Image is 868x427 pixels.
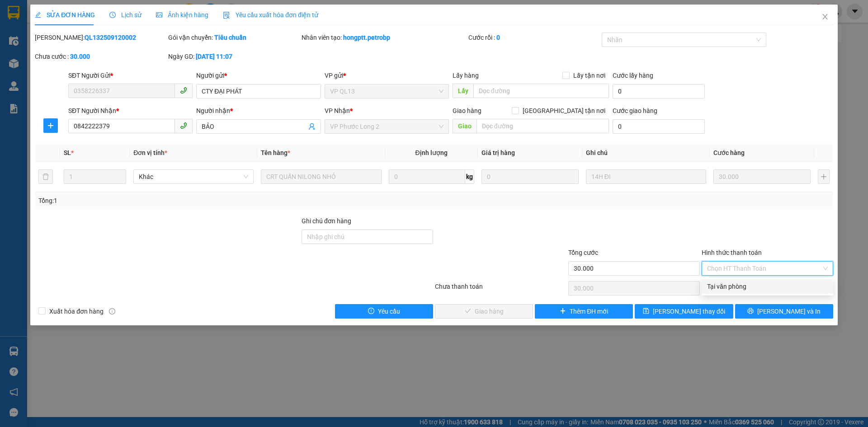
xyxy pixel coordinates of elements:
div: Chưa cước : [35,52,166,61]
div: VP Phước Long 2 [8,8,64,40]
span: Khác [139,170,248,183]
span: Chọn HT Thanh Toán [707,262,828,275]
span: Thêm ĐH mới [570,306,608,316]
span: phone [180,122,187,129]
div: Chưa thanh toán [434,282,567,297]
b: Tiêu chuẩn [214,34,246,41]
input: Ghi chú đơn hàng [302,230,433,244]
span: Nhận: [71,9,92,18]
button: printer[PERSON_NAME] và In [735,304,833,319]
label: Cước lấy hàng [613,72,653,79]
span: Lấy tận nơi [570,70,609,80]
button: Close [812,5,838,30]
label: Ghi chú đơn hàng [302,217,351,225]
span: info-circle [109,308,115,314]
div: VP Quận 5 [71,8,143,19]
b: QL132509120002 [85,34,136,41]
span: Gửi: [8,9,22,18]
button: plusThêm ĐH mới [535,304,633,319]
span: plus [44,122,57,129]
button: save[PERSON_NAME] thay đổi [635,304,733,319]
span: Tên hàng [261,149,290,156]
button: exclamation-circleYêu cầu [335,304,433,319]
div: Gói vận chuyển: [168,33,300,42]
button: delete [38,169,53,184]
input: 0 [481,169,579,184]
b: 30.000 [70,53,90,60]
span: Giá trị hàng [481,149,515,156]
div: Nhân viên tạo: [302,33,467,42]
span: phone [180,87,187,94]
input: Cước giao hàng [613,119,705,134]
div: Tổng: 1 [38,196,335,206]
div: Người nhận [196,106,321,116]
span: Cước hàng [713,149,745,156]
input: Dọc đường [473,84,609,98]
span: Lấy hàng [453,72,479,79]
span: kg [465,169,474,184]
span: Tổng cước [568,249,598,256]
button: plus [43,118,58,133]
button: checkGiao hàng [435,304,533,319]
div: VP gửi [325,70,449,80]
div: [PERSON_NAME]: [35,33,166,42]
span: printer [747,308,754,315]
span: save [643,308,649,315]
input: Ghi Chú [586,169,706,184]
input: VD: Bàn, Ghế [261,169,381,184]
span: Giao hàng [453,107,481,114]
span: Giao [453,119,476,133]
span: exclamation-circle [368,308,374,315]
span: [PERSON_NAME] thay đổi [653,306,725,316]
span: SỬA ĐƠN HÀNG [35,11,95,19]
span: SL [64,149,71,156]
div: SĐT Người Nhận [68,106,193,116]
label: Hình thức thanh toán [702,249,762,256]
span: Yêu cầu xuất hóa đơn điện tử [223,11,318,19]
input: 0 [713,169,811,184]
span: clock-circle [109,12,116,18]
span: close [821,13,829,20]
span: Đơn vị tính [133,149,167,156]
input: Dọc đường [476,119,609,133]
span: [PERSON_NAME] và In [757,306,821,316]
input: Cước lấy hàng [613,84,705,99]
span: VP Phước Long 2 [330,120,443,133]
span: Định lượng [415,149,448,156]
div: SĐT Người Gửi [68,70,193,80]
div: Tại văn phòng [707,282,828,291]
span: Ảnh kiện hàng [156,11,208,19]
div: [PERSON_NAME] [71,19,143,29]
span: VP Nhận [325,107,350,114]
span: Lịch sử [109,11,142,19]
div: Ngày GD: [168,52,300,61]
span: plus [560,308,566,315]
div: Cước rồi : [468,33,600,42]
th: Ghi chú [582,144,710,162]
label: Cước giao hàng [613,107,657,114]
span: VP QL13 [330,84,443,98]
img: icon [223,12,230,19]
b: [DATE] 11:07 [196,53,232,60]
span: picture [156,12,162,18]
span: user-add [308,123,316,130]
span: Xuất hóa đơn hàng [46,306,107,316]
span: Lấy [453,84,473,98]
div: MY [8,40,64,51]
b: 0 [496,34,500,41]
b: hongptt.petrobp [343,34,390,41]
button: plus [818,169,830,184]
span: [GEOGRAPHIC_DATA] tận nơi [519,106,609,116]
div: Người gửi [196,70,321,80]
span: Yêu cầu [378,306,400,316]
span: edit [35,12,41,18]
